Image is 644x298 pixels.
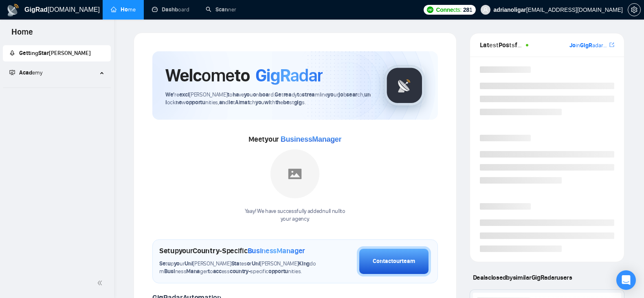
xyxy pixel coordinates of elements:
b: t [297,91,299,98]
b: u [167,260,171,267]
b: GigRad [24,6,48,13]
b: Ho [11,27,22,37]
b: mat [240,99,249,106]
a: setting [628,7,641,13]
b: 28 [463,7,469,13]
b: opportu [186,99,205,106]
b: te [402,258,407,265]
img: gigradar-logo.png [384,65,425,106]
b: jo [338,91,343,98]
b: o [253,91,256,98]
span: [DOMAIN_NAME] [24,6,100,13]
a: dashboardDashboard [152,6,189,13]
b: yo [265,135,272,144]
b: Me [248,135,258,144]
span: rocket [9,50,15,56]
span: [EMAIL_ADDRESS][DOMAIN_NAME] [494,7,623,13]
b: be [283,99,289,106]
b: yo [327,91,333,98]
div: Yaay! We have successfully added null null to [245,208,345,223]
img: logo [7,4,20,17]
span: setting [628,7,640,13]
p: your agency . [245,215,345,223]
b: A [235,99,239,106]
b: GigR [255,64,290,86]
b: strea [302,91,315,98]
b: ne [176,99,182,106]
b: Uni [252,260,260,267]
b: to [234,64,250,86]
b: use [556,274,567,281]
b: Jo [569,42,576,49]
b: yo [244,91,250,98]
b: ou [393,258,400,265]
span: re [PERSON_NAME] o ve u n rd. t dy o mline ur b ch, ock w nities, d t I ch u th e st s. [165,91,371,106]
span: cts: [436,7,462,13]
span: Academy [9,69,42,76]
b: Se [159,246,167,255]
a: export [609,41,614,49]
a: JoinGigRadarSlacknity [569,41,608,50]
b: Busi [281,135,296,143]
b: t [227,91,229,98]
b: o [247,260,250,267]
b: ha [233,91,239,98]
b: clo [488,274,496,281]
span: 1 [463,7,472,13]
b: opportu [268,268,288,275]
b: wi [264,99,270,106]
b: adrianoligar [494,7,526,13]
b: t [208,268,210,275]
img: placeholder.png [270,149,319,198]
span: user [483,7,488,13]
button: Contactourteam [357,246,431,276]
b: Ge [275,91,281,98]
b: Dea [473,274,484,281]
b: rea [284,91,292,98]
b: unl [165,91,371,106]
span: ome [165,64,255,86]
span: est ts om e adar nity [480,41,599,49]
span: ness ger [281,135,342,143]
button: setting [628,3,641,16]
b: Welc [165,64,201,86]
b: acc [213,268,222,275]
b: Conne [436,7,453,13]
div: Open Intercom Messenger [616,270,636,290]
span: me [11,27,33,37]
span: ing [PERSON_NAME] [19,50,91,57]
b: sear [346,91,357,98]
a: homeHome [111,6,136,13]
span: et ur [248,135,279,144]
b: Mana [312,135,330,143]
span: t p ur pecific [159,246,248,255]
b: Mana [186,268,200,275]
b: GigR [580,42,592,49]
b: fr [515,41,522,49]
b: Country-S [193,246,226,255]
b: Sla [603,42,611,49]
li: Academy Homepage [3,84,111,90]
b: Busi [248,246,262,255]
span: export [609,42,614,48]
span: emy [19,69,42,76]
b: Acad [19,69,32,76]
span: t p ur [PERSON_NAME] tes r [PERSON_NAME] dom ness ger o ess specific nities. [159,260,316,275]
b: Pos [499,41,509,49]
b: country- [230,268,251,275]
b: Cont [373,258,385,265]
b: GigR [532,274,545,281]
b: Lat [480,41,489,49]
b: King [298,260,310,267]
a: searchScanner [206,6,236,13]
b: an [219,99,225,106]
span: adar [255,64,323,86]
b: yo [174,260,180,267]
b: Se [159,260,165,267]
b: th [275,99,280,106]
b: Gett [19,50,30,57]
b: exci [179,91,189,98]
b: Star [38,50,49,57]
b: yo [255,99,261,106]
b: simi [513,274,525,281]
